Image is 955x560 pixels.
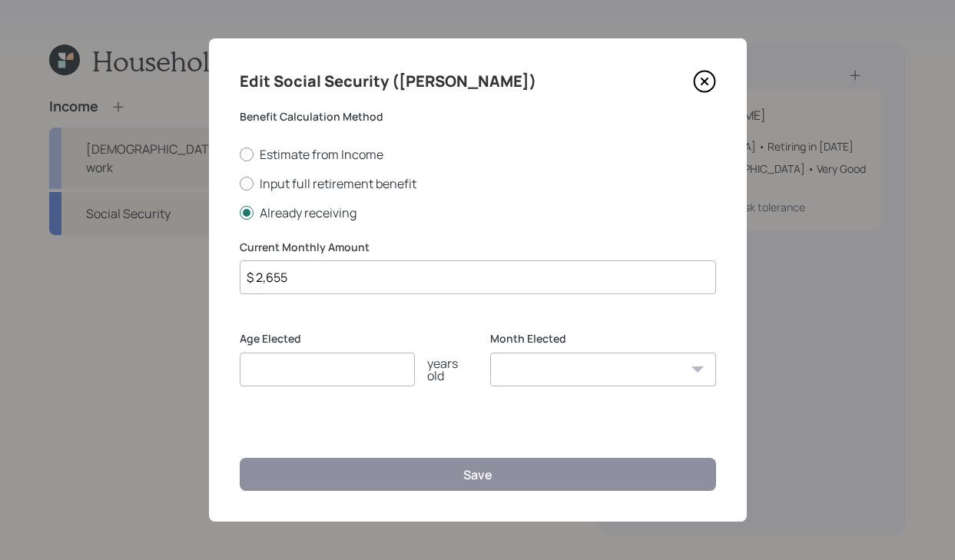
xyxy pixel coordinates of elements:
[240,175,716,192] label: Input full retirement benefit
[240,458,716,491] button: Save
[240,331,466,346] label: Age Elected
[463,466,492,483] div: Save
[490,331,716,346] label: Month Elected
[240,204,716,221] label: Already receiving
[240,240,716,255] label: Current Monthly Amount
[240,146,716,163] label: Estimate from Income
[240,109,716,124] label: Benefit Calculation Method
[240,69,536,94] h4: Edit Social Security ([PERSON_NAME])
[415,357,466,382] div: years old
